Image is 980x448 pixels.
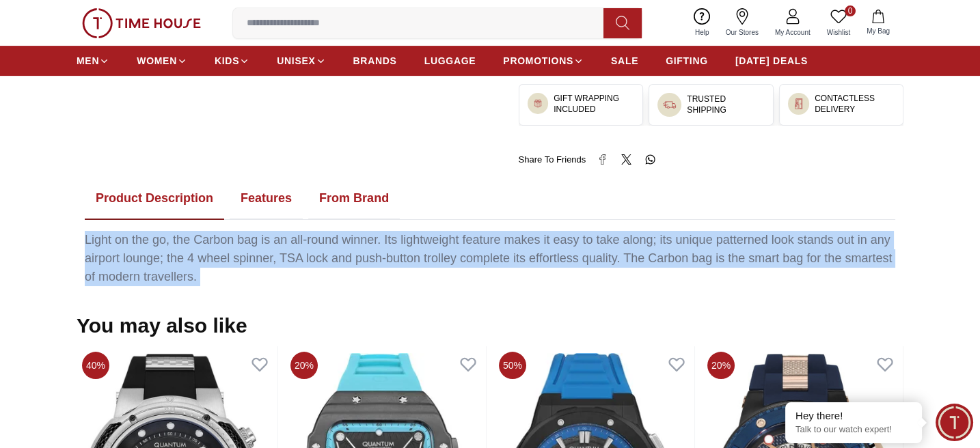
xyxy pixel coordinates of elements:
[85,231,895,286] div: Light on the go, the Carbon bag is an all-round winner. Its lightweight feature makes it easy to ...
[735,48,808,73] a: [DATE] DEALS
[137,54,177,68] span: WOMEN
[663,98,676,111] img: ...
[795,424,912,436] p: Talk to our watch expert!
[821,27,856,38] span: Wishlist
[77,313,247,338] h2: You may also like
[666,54,708,68] span: GIFTING
[424,48,476,73] a: LUGGAGE
[290,352,318,379] span: 20%
[85,178,224,220] button: Product Description
[77,54,99,68] span: MEN
[277,48,325,73] a: UNISEX
[845,5,856,16] span: 0
[707,352,735,379] span: 20%
[687,94,764,115] h3: TRUSTED SHIPPING
[720,27,764,38] span: Our Stores
[793,98,804,109] img: ...
[666,48,708,73] a: GIFTING
[137,48,187,73] a: WOMEN
[815,93,895,115] h3: CONTACTLESS DELIVERY
[819,5,858,40] a: 0Wishlist
[230,178,303,220] button: Features
[770,27,816,38] span: My Account
[861,26,895,36] span: My Bag
[735,54,808,68] span: [DATE] DEALS
[353,48,397,73] a: BRANDS
[519,153,586,167] span: Share To Friends
[277,54,315,68] span: UNISEX
[499,352,526,379] span: 50%
[82,352,109,379] span: 40%
[554,93,634,115] h3: GIFT WRAPPING INCLUDED
[611,48,638,73] a: SALE
[503,48,584,73] a: PROMOTIONS
[533,98,543,109] img: ...
[611,54,638,68] span: SALE
[353,54,397,68] span: BRANDS
[215,54,239,68] span: KIDS
[503,54,573,68] span: PROMOTIONS
[718,5,767,40] a: Our Stores
[687,5,718,40] a: Help
[308,178,400,220] button: From Brand
[690,27,715,38] span: Help
[82,8,201,38] img: ...
[424,54,476,68] span: LUGGAGE
[858,7,898,39] button: My Bag
[77,48,109,73] a: MEN
[795,409,912,423] div: Hey there!
[936,404,973,441] div: Chat Widget
[215,48,249,73] a: KIDS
